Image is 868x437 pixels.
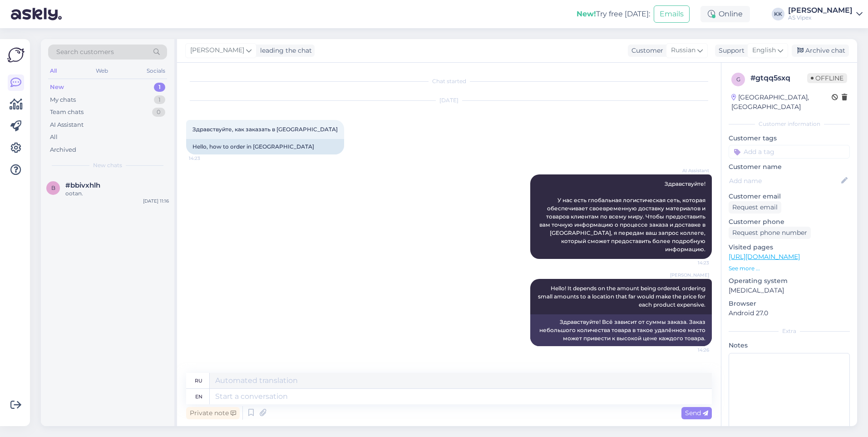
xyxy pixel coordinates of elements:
[50,95,76,104] div: My chats
[788,7,853,14] div: [PERSON_NAME]
[729,145,850,159] input: Add a tag
[94,65,110,77] div: Web
[195,389,202,404] div: en
[729,264,850,273] p: See more ...
[675,347,709,353] span: 14:26
[729,176,839,186] input: Add name
[152,108,165,117] div: 0
[186,139,344,154] div: Hello, how to order in [GEOGRAPHIC_DATA]
[654,5,690,23] button: Emails
[50,83,64,92] div: New
[729,243,850,252] p: Visited pages
[685,409,708,417] span: Send
[154,83,165,92] div: 1
[186,77,712,85] div: Chat started
[729,217,850,227] p: Customer phone
[675,259,709,266] span: 14:23
[50,120,84,129] div: AI Assistant
[670,272,709,278] span: [PERSON_NAME]
[729,327,850,335] div: Extra
[50,145,76,154] div: Archived
[186,96,712,104] div: [DATE]
[729,299,850,308] p: Browser
[750,73,807,84] div: # gtqq5sxq
[56,47,114,57] span: Search customers
[530,314,712,346] div: Здравствуйте! Всё зависит от суммы заказа. Заказ небольшого количества товара в такое удалённое м...
[195,373,202,388] div: ru
[538,285,707,308] span: Hello! It depends on the amount being ordered, ordering small amounts to a location that far woul...
[675,167,709,174] span: AI Assistant
[145,65,167,77] div: Socials
[736,76,740,83] span: g
[577,9,650,20] div: Try free [DATE]:
[715,46,745,55] div: Support
[51,184,55,191] span: b
[65,189,169,198] div: ootan.
[143,198,169,204] div: [DATE] 11:16
[729,134,850,143] p: Customer tags
[788,7,863,21] a: [PERSON_NAME]AS Vipex
[729,253,800,261] a: [URL][DOMAIN_NAME]
[50,108,84,117] div: Team chats
[189,155,223,162] span: 14:23
[788,14,853,21] div: AS Vipex
[752,45,776,55] span: English
[729,227,811,239] div: Request phone number
[48,65,59,77] div: All
[729,341,850,350] p: Notes
[93,161,122,169] span: New chats
[577,10,596,18] b: New!
[729,162,850,172] p: Customer name
[729,276,850,286] p: Operating system
[628,46,663,55] div: Customer
[731,93,832,112] div: [GEOGRAPHIC_DATA], [GEOGRAPHIC_DATA]
[186,407,240,419] div: Private note
[256,46,312,55] div: leading the chat
[792,45,849,57] div: Archive chat
[671,45,695,55] span: Russian
[65,181,100,189] span: #bbivxhlh
[729,308,850,318] p: Android 27.0
[729,192,850,201] p: Customer email
[190,45,244,55] span: [PERSON_NAME]
[772,8,784,20] div: KK
[539,180,707,253] span: Здравствуйте! У нас есть глобальная логистическая сеть, которая обеспечивает своевременную достав...
[7,46,25,64] img: Askly Logo
[700,6,750,22] div: Online
[807,73,847,83] span: Offline
[729,120,850,128] div: Customer information
[154,95,165,104] div: 1
[729,286,850,295] p: [MEDICAL_DATA]
[729,201,781,214] div: Request email
[50,133,58,142] div: All
[192,126,338,133] span: Здравствуйте, как заказать в [GEOGRAPHIC_DATA]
